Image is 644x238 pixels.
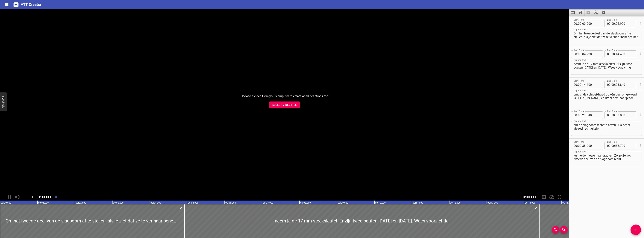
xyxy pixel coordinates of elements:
[574,32,640,42] textarea: Om het tweede deel van de slagboom af te stellen, als je ziet dat ze te ver naar beneden helt,
[525,201,535,204] text: 00:14.000
[556,193,563,201] div: Toggle Full Screen
[611,20,615,27] input: 00
[587,81,600,88] input: 400
[574,142,577,149] input: 00
[607,20,611,27] input: 00
[38,201,49,204] text: 00:01.000
[578,81,581,88] input: 00
[574,62,640,73] textarea: neem je de 17 mm steeksleutel. Er zijn twee bouten [DATE] en [DATE]. Wees voorzichtig
[574,50,577,58] input: 00
[601,10,606,15] svg: Clear captions
[582,111,586,119] input: 23
[615,50,616,58] span: :
[615,111,616,119] span: :
[21,1,42,7] h6: VTT Creator
[616,111,619,119] input: 38
[607,81,611,88] input: 00
[272,103,297,107] span: Select Video File
[578,111,581,119] input: 00
[582,81,586,88] input: 14
[533,206,538,211] div: Delete Cue
[586,81,587,88] span: .
[638,143,643,148] button: Cue Options
[607,50,611,58] input: 00
[620,81,634,88] input: 840
[548,193,555,201] div: Playback Speed
[638,79,642,89] div: Cue Options
[611,142,615,149] input: 00
[619,20,620,27] span: .
[571,10,575,15] svg: Load captions from file
[611,20,611,27] span: :
[582,142,586,149] input: 38
[577,142,578,149] span: :
[413,201,423,204] text: 00:11.000
[611,81,611,88] span: :
[611,50,611,58] span: :
[631,225,641,235] button: Add Cue
[300,201,311,204] text: 00:08.000
[552,226,559,234] button: Zoom In
[619,142,620,149] span: .
[574,81,577,88] input: 00
[263,201,273,204] text: 00:07.000
[151,201,161,204] text: 00:04.000
[241,94,328,98] p: Choose a video from your computer to create or edit captions for:
[600,9,607,16] button: Clear captions
[574,93,640,103] textarea: omdat de schroefdraad op één deel omgekeerd is. [PERSON_NAME] en draai hem naar je toe
[578,10,583,15] svg: Save captions to file
[616,81,619,88] input: 23
[615,81,616,88] span: :
[611,111,611,119] span: :
[577,111,578,119] span: :
[523,195,537,199] span: Video Duration
[584,9,592,16] span: Select a video in the pane to the left, then you can automatically extract captions.
[569,9,577,16] button: Load captions from file
[615,20,616,27] span: :
[611,142,611,149] span: :
[581,81,582,88] span: :
[587,142,600,149] input: 000
[620,142,634,149] input: 720
[55,197,520,197] div: Play progress
[38,195,52,199] span: Current Time
[616,20,619,27] input: 04
[582,20,586,27] input: 00
[620,50,634,58] input: 400
[533,206,538,211] button: Delete
[594,10,598,15] svg: Translate captions
[581,20,582,27] span: :
[582,50,586,58] input: 04
[225,201,236,204] text: 00:06.000
[616,50,619,58] input: 14
[611,81,615,88] input: 00
[578,142,581,149] input: 00
[638,51,643,56] button: Cue Options
[587,111,600,119] input: 840
[487,201,498,204] text: 00:13.000
[581,142,582,149] span: :
[586,111,587,119] span: .
[76,201,86,204] text: 00:02.000
[587,50,600,58] input: 920
[638,140,642,150] div: Cue Options
[113,201,124,204] text: 00:03.000
[619,81,620,88] span: .
[574,20,577,27] input: 00
[586,50,587,58] span: .
[638,18,642,28] div: Cue Options
[592,9,600,16] button: Translate captions
[178,206,183,211] div: Delete Cue
[616,142,619,149] input: 55
[188,201,198,204] text: 00:05.000
[619,111,620,119] span: .
[577,9,584,16] button: Save captions to file
[611,50,615,58] input: 00
[586,142,587,149] span: .
[577,81,578,88] span: :
[619,50,620,58] span: .
[577,50,578,58] span: :
[638,49,642,59] div: Cue Options
[574,154,640,164] textarea: kun je de moeren aandraaien. Zo zet je het tweede deel van de slagboom recht.
[638,110,642,120] div: Cue Options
